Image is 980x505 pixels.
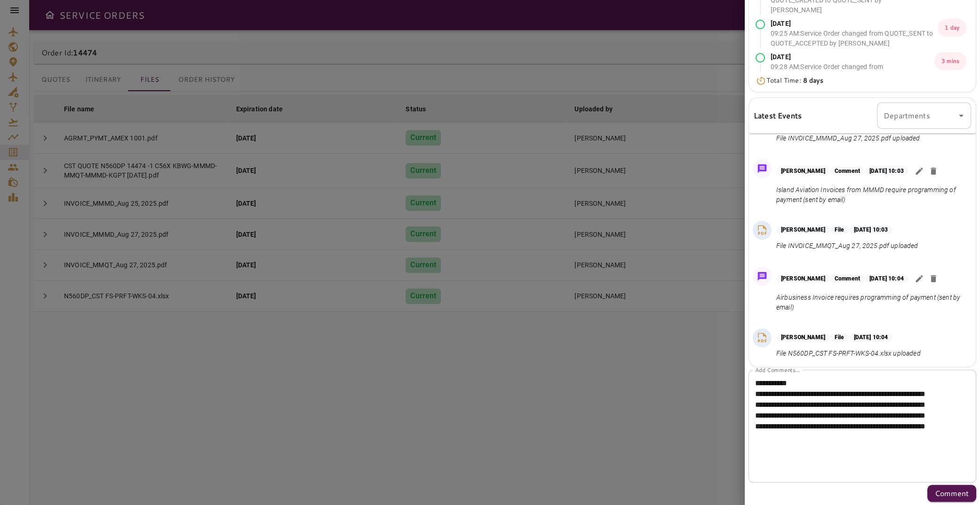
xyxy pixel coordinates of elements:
button: Comment [927,485,976,502]
p: File INVOICE_MMMD_Aug 27, 2025.pdf uploaded [776,133,920,143]
p: [DATE] 10:04 [865,274,908,283]
p: [DATE] [771,52,934,62]
p: Total Time: [766,76,823,85]
p: 09:25 AM : Service Order changed from QUOTE_SENT to QUOTE_ACCEPTED by [PERSON_NAME] [771,29,938,48]
p: File [830,225,849,234]
img: Timer Icon [756,76,766,85]
label: Add Comments... [755,365,800,373]
p: File INVOICE_MMQT_Aug 27, 2025.pdf uploaded [776,241,918,251]
p: Airbusiness Invoice requires programming of payment (sent by email) [776,293,967,312]
p: Comment [830,167,865,175]
p: [PERSON_NAME] [776,333,830,342]
p: Comment [830,274,865,283]
button: Open [955,109,968,122]
p: [DATE] 10:03 [849,225,893,234]
p: [PERSON_NAME] [776,225,830,234]
p: [DATE] 10:04 [849,333,893,342]
p: Comment [935,488,969,499]
p: [PERSON_NAME] [776,274,830,283]
img: Message Icon [756,162,769,175]
b: 8 days [803,76,823,85]
p: [DATE] 10:03 [865,167,908,175]
h6: Latest Events [754,109,802,122]
img: Message Icon [756,270,769,283]
p: File [830,333,849,342]
p: 09:28 AM : Service Order changed from QUOTE_ACCEPTED to AWAITING_ASSIGNMENT by [PERSON_NAME] [771,62,934,92]
p: [DATE] [771,19,938,29]
p: 1 day [938,19,966,37]
img: PDF File [755,331,769,345]
p: [PERSON_NAME] [776,167,830,175]
p: Island Aviation Invoices from MMMD require programming of payment (sent by email) [776,185,967,205]
img: PDF File [755,223,769,237]
p: 3 mins [934,52,966,70]
p: File N560DP_CST FS-PRFT-WKS-04.xlsx uploaded [776,349,921,358]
